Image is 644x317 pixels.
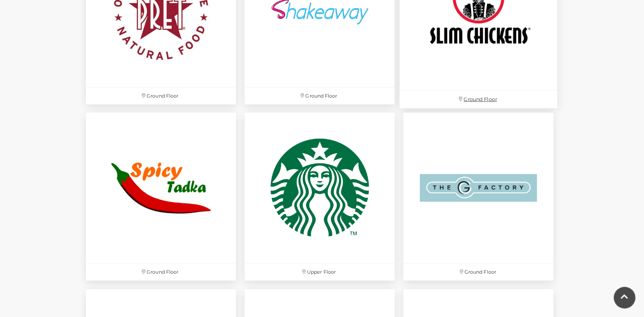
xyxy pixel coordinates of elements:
a: Starbucks at Festival Place, Basingstoke Upper Floor [240,108,399,284]
p: Upper Floor [245,263,395,280]
p: Ground Floor [399,90,557,108]
p: Ground Floor [403,263,553,280]
a: Ground Floor [399,108,558,284]
img: Starbucks at Festival Place, Basingstoke [245,112,395,262]
p: Ground Floor [86,87,236,104]
p: Ground Floor [245,87,395,104]
a: Ground Floor [82,108,240,284]
p: Ground Floor [86,263,236,280]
